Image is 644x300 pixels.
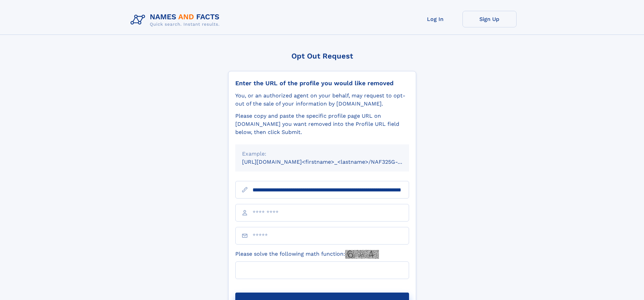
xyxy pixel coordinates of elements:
[242,150,402,158] div: Example:
[235,79,409,87] div: Enter the URL of the profile you would like removed
[235,112,409,136] div: Please copy and paste the specific profile page URL on [DOMAIN_NAME] you want removed into the Pr...
[235,92,409,108] div: You, or an authorized agent on your behalf, may request to opt-out of the sale of your informatio...
[408,11,462,27] a: Log In
[128,11,225,29] img: Logo Names and Facts
[462,11,517,27] a: Sign Up
[242,159,422,165] small: [URL][DOMAIN_NAME]<firstname>_<lastname>/NAF325G-xxxxxxxx
[235,250,379,259] label: Please solve the following math function:
[228,52,416,60] div: Opt Out Request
